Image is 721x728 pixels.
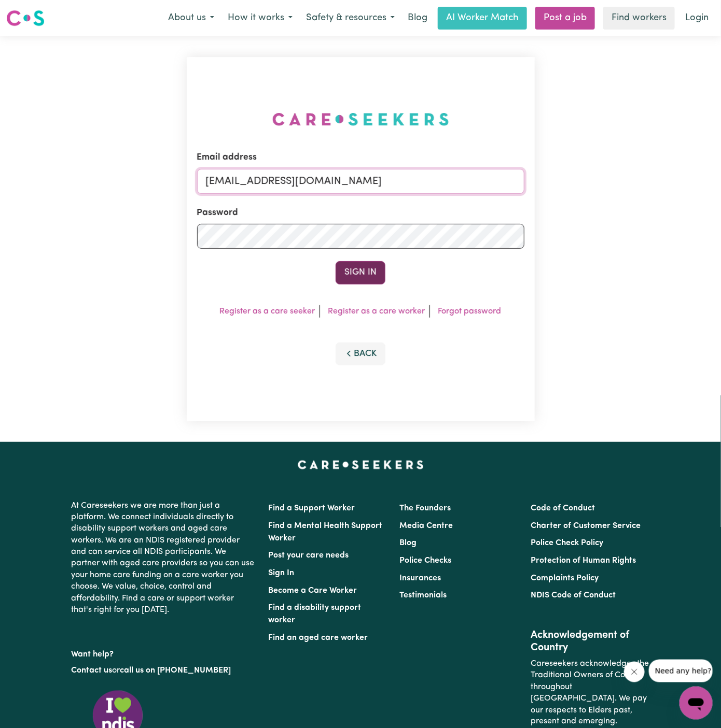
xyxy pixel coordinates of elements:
[268,551,349,560] a: Post your care needs
[531,522,641,530] a: Charter of Customer Service
[299,7,401,29] button: Safety & resources
[71,661,256,680] p: or
[298,461,424,469] a: Careseekers home page
[268,504,355,512] a: Find a Support Worker
[531,591,616,599] a: NDIS Code of Conduct
[399,522,453,530] a: Media Centre
[531,574,599,582] a: Complaints Policy
[197,151,257,164] label: Email address
[680,687,713,720] iframe: Button to launch messaging window
[328,307,425,316] a: Register as a care worker
[268,604,361,624] a: Find a disability support worker
[6,6,45,30] a: Careseekers logo
[220,307,315,316] a: Register as a care seeker
[531,539,604,547] a: Police Check Policy
[336,342,385,365] button: Back
[399,556,451,565] a: Police Checks
[221,7,299,29] button: How it works
[268,634,368,642] a: Find an aged care worker
[399,539,417,547] a: Blog
[71,496,256,620] p: At Careseekers we are more than just a platform. We connect individuals directly to disability su...
[679,7,715,30] a: Login
[531,504,595,512] a: Code of Conduct
[531,556,636,565] a: Protection of Human Rights
[71,666,112,675] a: Contact us
[401,7,434,30] a: Blog
[649,660,713,682] iframe: Message from company
[535,7,595,30] a: Post a job
[197,169,524,194] input: Email address
[161,7,221,29] button: About us
[336,261,385,284] button: Sign In
[438,7,527,30] a: AI Worker Match
[197,206,239,220] label: Password
[6,9,45,27] img: Careseekers logo
[268,522,382,543] a: Find a Mental Health Support Worker
[268,569,294,577] a: Sign In
[531,629,650,654] h2: Acknowledgement of Country
[624,662,645,682] iframe: Close message
[120,666,231,675] a: call us on [PHONE_NUMBER]
[268,587,357,595] a: Become a Care Worker
[438,307,502,316] a: Forgot password
[399,574,441,582] a: Insurances
[71,645,256,660] p: Want help?
[399,504,451,512] a: The Founders
[399,591,447,599] a: Testimonials
[603,7,675,30] a: Find workers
